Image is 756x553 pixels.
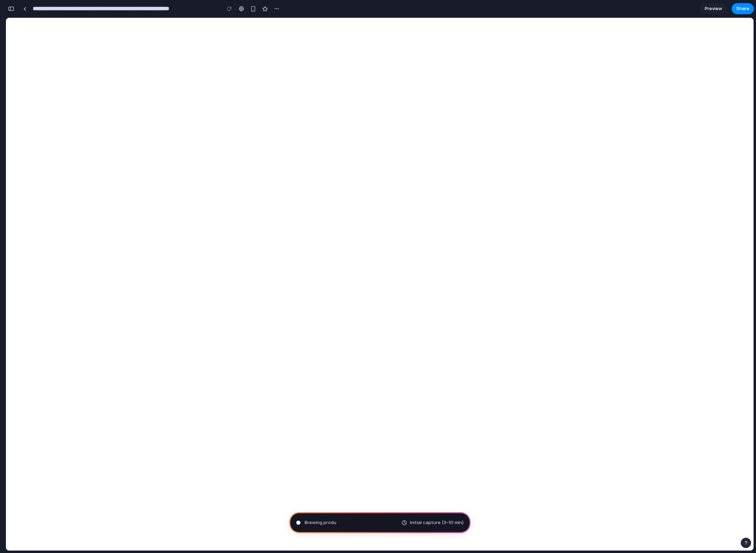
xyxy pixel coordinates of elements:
[305,519,336,526] span: Brewing produ
[732,3,754,14] button: Share
[705,5,722,12] span: Preview
[736,5,749,12] span: Share
[410,519,464,526] span: Initial capture (3–10 min)
[700,3,727,14] a: Preview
